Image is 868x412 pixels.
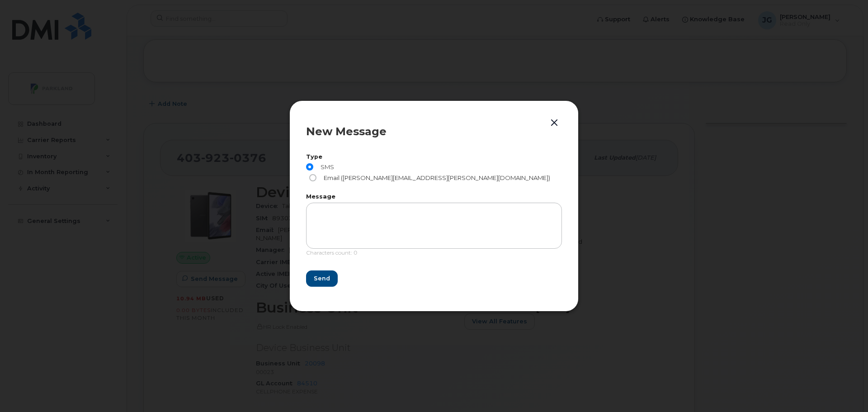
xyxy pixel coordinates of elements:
div: Characters count: 0 [306,249,562,262]
button: Send [306,270,338,287]
span: Email ([PERSON_NAME][EMAIL_ADDRESS][PERSON_NAME][DOMAIN_NAME]) [320,174,550,181]
div: New Message [306,126,562,137]
label: Type [306,154,562,160]
input: SMS [306,163,313,170]
span: Send [314,274,330,283]
input: Email ([PERSON_NAME][EMAIL_ADDRESS][PERSON_NAME][DOMAIN_NAME]) [309,174,316,181]
span: SMS [317,163,334,170]
label: Message [306,194,562,200]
